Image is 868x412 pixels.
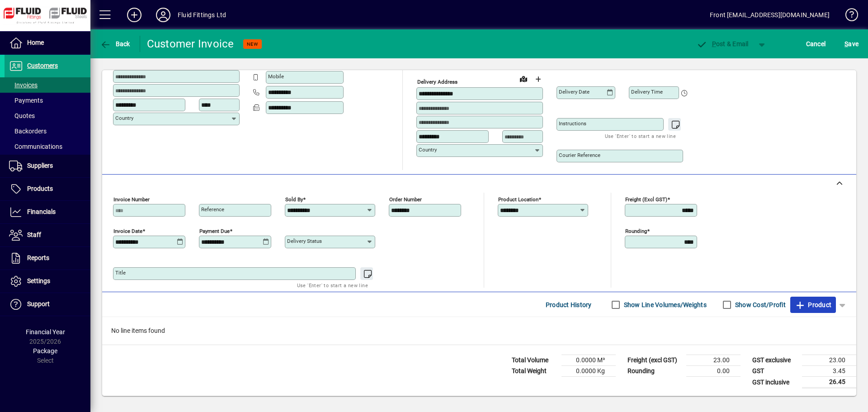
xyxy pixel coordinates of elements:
span: Financial Year [26,328,65,336]
mat-label: Product location [498,196,538,203]
a: Staff [5,224,90,246]
span: Support [27,300,50,308]
td: Total Volume [507,355,561,366]
a: Products [5,178,90,200]
label: Show Line Volumes/Weights [622,300,707,309]
mat-label: Reference [201,206,224,213]
mat-label: Delivery status [287,238,322,244]
mat-label: Delivery time [631,89,663,95]
td: 0.0000 Kg [561,366,616,377]
a: Payments [5,93,90,108]
button: Profile [149,7,178,23]
mat-label: Delivery date [559,89,590,95]
div: No line items found [102,317,856,345]
a: Suppliers [5,155,90,177]
mat-label: Sold by [285,196,303,203]
button: Product History [542,297,595,313]
span: Product [795,298,831,312]
span: Package [33,347,57,355]
span: Back [100,40,130,47]
td: 23.00 [686,355,741,366]
td: 23.00 [802,355,856,366]
td: 0.0000 M³ [561,355,616,366]
span: Quotes [9,112,35,119]
span: Home [27,39,44,46]
div: Fluid Fittings Ltd [178,8,226,22]
span: Reports [27,254,49,261]
mat-label: Title [115,270,126,276]
a: Backorders [5,123,90,139]
span: ost & Email [696,40,749,47]
mat-label: Courier Reference [559,152,600,158]
mat-label: Country [115,115,133,121]
mat-label: Rounding [625,228,647,234]
a: View on map [516,71,531,86]
td: GST [748,366,802,377]
mat-label: Invoice date [113,228,142,234]
td: GST inclusive [748,377,802,388]
div: Front [EMAIL_ADDRESS][DOMAIN_NAME] [710,8,830,22]
span: P [712,40,716,47]
span: Invoices [9,81,38,89]
button: Post & Email [692,36,753,52]
span: Financials [27,208,56,215]
button: Product [790,297,836,313]
span: Suppliers [27,162,53,169]
mat-label: Invoice number [113,196,150,203]
mat-label: Order number [389,196,422,203]
a: Quotes [5,108,90,123]
button: Add [120,7,149,23]
a: Knowledge Base [839,2,857,31]
span: Cancel [806,37,826,51]
span: Communications [9,143,62,150]
mat-hint: Use 'Enter' to start a new line [297,280,368,290]
mat-label: Freight (excl GST) [625,196,667,203]
mat-label: Payment due [199,228,230,234]
td: Rounding [623,366,686,377]
span: S [844,40,848,47]
span: Payments [9,97,43,104]
span: Products [27,185,53,192]
button: Save [842,36,861,52]
label: Show Cost/Profit [733,300,786,309]
button: Choose address [531,72,545,86]
span: Staff [27,231,41,238]
td: 26.45 [802,377,856,388]
mat-label: Country [419,147,437,153]
mat-label: Instructions [559,120,586,127]
span: Product History [546,298,592,312]
mat-label: Mobile [268,73,284,80]
a: Communications [5,139,90,154]
div: Customer Invoice [147,37,234,51]
a: Settings [5,270,90,293]
a: Reports [5,247,90,270]
a: Support [5,293,90,316]
a: Financials [5,201,90,223]
td: GST exclusive [748,355,802,366]
span: NEW [247,41,258,47]
mat-hint: Use 'Enter' to start a new line [605,131,676,141]
td: Freight (excl GST) [623,355,686,366]
td: 3.45 [802,366,856,377]
span: ave [844,37,859,51]
button: Back [98,36,132,52]
a: Invoices [5,77,90,93]
td: 0.00 [686,366,741,377]
app-page-header-button: Back [90,36,140,52]
span: Customers [27,62,58,69]
span: Backorders [9,128,47,135]
a: Home [5,32,90,54]
td: Total Weight [507,366,561,377]
button: Cancel [804,36,828,52]
span: Settings [27,277,50,284]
